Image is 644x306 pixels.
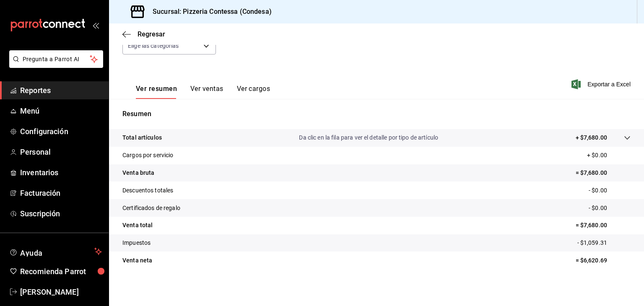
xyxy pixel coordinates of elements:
p: Descuentos totales [122,186,173,195]
span: Recomienda Parrot [20,266,102,277]
p: - $0.00 [589,204,631,213]
p: - $0.00 [589,186,631,195]
span: Ayuda [20,246,91,257]
p: = $7,680.00 [576,169,631,177]
span: Facturación [20,187,102,199]
span: Inventarios [20,167,102,178]
p: Resumen [122,109,631,119]
button: Ver cargos [237,85,270,99]
p: = $7,680.00 [576,221,631,230]
p: + $7,680.00 [576,133,607,142]
p: + $0.00 [587,151,631,160]
button: Pregunta a Parrot AI [9,50,103,68]
p: = $6,620.69 [576,256,631,265]
button: open_drawer_menu [92,22,99,29]
button: Ver ventas [190,85,223,99]
p: Impuestos [122,239,151,247]
span: Configuración [20,126,102,137]
p: Venta neta [122,256,152,265]
span: Menú [20,105,102,117]
p: - $1,059.31 [577,239,631,247]
button: Ver resumen [136,85,177,99]
span: Reportes [20,85,102,96]
div: navigation tabs [136,85,270,99]
p: Venta bruta [122,169,154,177]
h3: Sucursal: Pizzeria Contessa (Condesa) [146,7,272,17]
button: Regresar [122,30,165,38]
p: Certificados de regalo [122,204,180,213]
span: Regresar [138,30,165,38]
span: [PERSON_NAME] [20,286,102,298]
span: Pregunta a Parrot AI [23,55,90,64]
a: Pregunta a Parrot AI [6,61,103,70]
span: Elige las categorías [128,41,179,50]
p: Venta total [122,221,153,230]
p: Da clic en la fila para ver el detalle por tipo de artículo [299,133,438,142]
p: Total artículos [122,133,162,142]
span: Personal [20,146,102,158]
button: Exportar a Excel [573,79,631,89]
span: Suscripción [20,208,102,219]
p: Cargos por servicio [122,151,174,160]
